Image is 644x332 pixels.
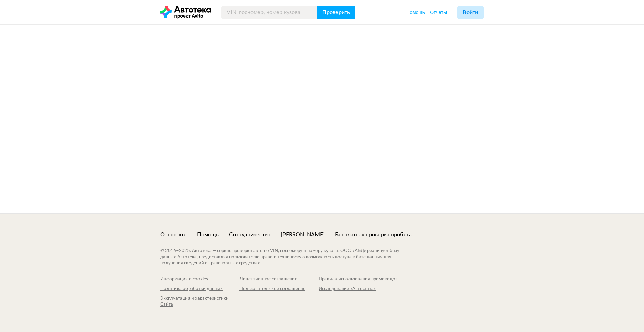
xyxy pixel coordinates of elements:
span: Войти [463,10,478,15]
div: © 2016– 2025 . Автотека — сервис проверки авто по VIN, госномеру и номеру кузова. ООО «АБД» реали... [160,248,413,267]
a: Помощь [197,231,219,238]
button: Проверить [317,6,355,19]
button: Войти [457,6,484,19]
a: О проекте [160,231,187,238]
a: [PERSON_NAME] [281,231,325,238]
a: Лицензионное соглашение [239,276,319,282]
input: VIN, госномер, номер кузова [221,6,317,19]
a: Информация о cookies [160,276,239,282]
span: Отчёты [430,10,447,15]
a: Сотрудничество [229,231,270,238]
a: Отчёты [430,9,447,16]
a: Бесплатная проверка пробега [335,231,412,238]
span: Проверить [322,10,350,15]
a: Пользовательское соглашение [239,286,319,292]
span: Помощь [406,10,425,15]
a: Эксплуатация и характеристики Сайта [160,295,239,308]
a: Правила использования промокодов [319,276,398,282]
a: Политика обработки данных [160,286,239,292]
a: Исследование «Автостата» [319,286,398,292]
a: Помощь [406,9,425,16]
